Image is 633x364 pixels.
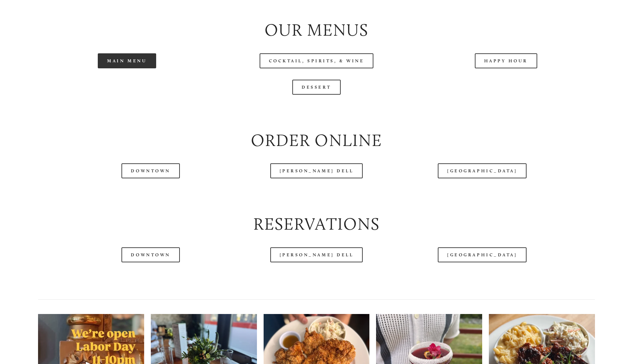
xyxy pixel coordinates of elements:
[292,80,341,95] a: Dessert
[121,163,180,178] a: Downtown
[121,247,180,262] a: Downtown
[270,247,363,262] a: [PERSON_NAME] Dell
[438,163,527,178] a: [GEOGRAPHIC_DATA]
[260,53,374,68] a: Cocktail, Spirits, & Wine
[38,212,595,236] h2: Reservations
[38,129,595,152] h2: Order Online
[270,163,363,178] a: [PERSON_NAME] Dell
[438,247,527,262] a: [GEOGRAPHIC_DATA]
[475,53,538,68] a: Happy Hour
[98,53,156,68] a: Main Menu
